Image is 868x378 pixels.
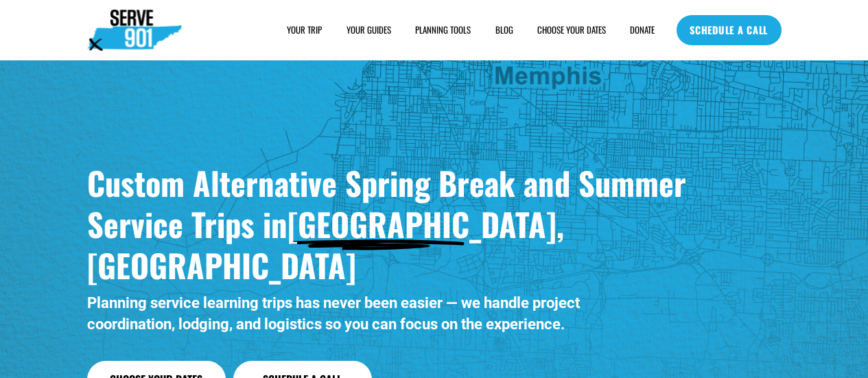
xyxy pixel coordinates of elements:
a: CHOOSE YOUR DATES [537,23,606,38]
img: Serve901 [87,10,182,51]
a: folder dropdown [287,23,322,38]
strong: [GEOGRAPHIC_DATA], [GEOGRAPHIC_DATA] [87,200,572,288]
a: YOUR GUIDES [347,23,391,38]
strong: Custom Alternative Spring Break and Summer Service Trips in [87,159,694,247]
span: PLANNING TOOLS [415,24,471,36]
a: folder dropdown [415,23,471,38]
a: SCHEDULE A CALL [677,15,782,45]
strong: Planning service learning trips has never been easier — we handle project coordination, lodging, ... [87,294,583,333]
span: YOUR TRIP [287,24,322,36]
a: BLOG [495,23,513,38]
a: DONATE [630,23,655,38]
